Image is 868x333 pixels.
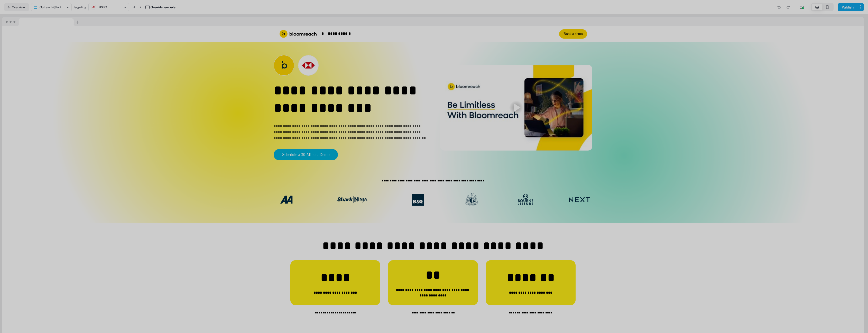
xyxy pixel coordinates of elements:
img: Image [459,189,485,210]
div: Schedule a 30-Minute Demo [274,149,426,160]
img: Image [328,189,377,210]
div: HSBC [99,5,107,10]
img: Image [274,189,299,210]
div: targeting [74,5,86,10]
div: Outreach (Starter) [40,5,64,10]
button: Book a demo [559,29,587,39]
button: HSBC [88,3,129,11]
button: Schedule a 30-Minute Demo [274,149,338,160]
img: Image [567,189,592,210]
button: Publish [838,3,857,11]
div: ImageImageImageImageImageImage [271,187,595,213]
img: Image [279,29,317,39]
div: Override template [151,5,176,10]
img: Image [513,189,538,210]
img: Browser topbar [2,17,81,26]
div: Book a demo [435,29,587,39]
img: Image [405,189,431,210]
button: Overview [4,3,29,11]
